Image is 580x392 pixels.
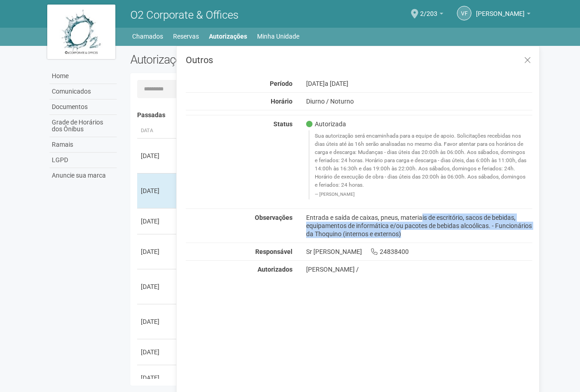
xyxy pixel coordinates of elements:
[50,99,117,115] a: Documentos
[141,347,174,357] div: [DATE]
[306,265,533,273] div: [PERSON_NAME] /
[137,112,526,119] h4: Passadas
[141,373,174,382] div: [DATE]
[137,124,178,139] th: Data
[132,30,163,43] a: Chamados
[50,137,117,153] a: Ramais
[299,79,540,88] div: [DATE]
[271,98,292,105] strong: Horário
[50,168,117,183] a: Anuncie sua marca
[476,11,530,19] a: [PERSON_NAME]
[50,69,117,84] a: Home
[255,214,292,221] strong: Observações
[315,191,528,198] footer: [PERSON_NAME]
[130,53,325,66] h2: Autorizações
[141,186,174,195] div: [DATE]
[325,80,348,87] span: a [DATE]
[186,55,532,65] h3: Outros
[130,9,238,21] span: O2 Corporate & Offices
[141,317,174,326] div: [DATE]
[141,282,174,291] div: [DATE]
[173,30,199,43] a: Reservas
[47,5,115,59] img: logo.jpg
[306,120,346,128] span: Autorizada
[141,151,174,160] div: [DATE]
[209,30,247,43] a: Autorizações
[255,248,292,255] strong: Responsável
[457,6,471,20] a: VF
[308,130,533,199] blockquote: Sua autorização será encaminhada para a equipe de apoio. Solicitações recebidas nos dias úteis at...
[420,1,437,17] span: 2/203
[50,115,117,137] a: Grade de Horários dos Ônibus
[258,266,292,273] strong: Autorizados
[420,11,443,19] a: 2/203
[141,247,174,256] div: [DATE]
[141,217,174,226] div: [DATE]
[50,153,117,168] a: LGPD
[476,1,525,17] span: Vivian Félix
[299,248,540,256] div: Sr [PERSON_NAME] 24838400
[299,213,540,238] div: Entrada e saída de caixas, pneus, materiais de escritório, sacos de bebidas, equipamentos de info...
[257,30,299,43] a: Minha Unidade
[270,80,292,87] strong: Período
[299,97,540,105] div: Diurno / Noturno
[273,120,292,128] strong: Status
[50,84,117,99] a: Comunicados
